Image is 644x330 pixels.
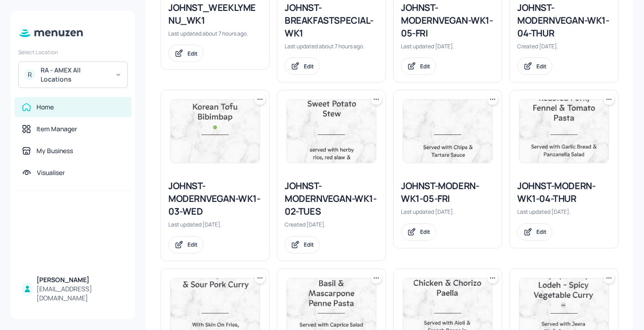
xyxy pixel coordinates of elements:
[285,221,378,228] div: Created [DATE].
[24,69,35,80] div: R
[517,208,611,216] div: Last updated [DATE].
[41,66,109,84] div: RA - AMEX All Locations
[304,241,314,248] div: Edit
[517,180,611,205] div: JOHNST-MODERN-WK1-04-THUR
[18,48,128,56] div: Select Location
[168,1,262,27] div: JOHNST_WEEKLYMENU_WK1
[168,221,262,228] div: Last updated [DATE].
[517,1,611,40] div: JOHNST-MODERNVEGAN-WK1-04-THUR
[36,284,124,303] div: [EMAIL_ADDRESS][DOMAIN_NAME]
[168,180,262,218] div: JOHNST-MODERNVEGAN-WK1-03-WED
[401,180,494,205] div: JOHNST-MODERN-WK1-05-FRI
[287,100,376,163] img: 2024-12-09-1733708813417hkbsys2ne6t.jpeg
[36,124,77,134] div: Item Manager
[168,30,262,37] div: Last updated about 7 hours ago.
[420,62,430,70] div: Edit
[401,1,494,40] div: JOHNST-MODERNVEGAN-WK1-05-FRI
[401,42,494,50] div: Last updated [DATE].
[403,100,492,163] img: 2025-07-04-175162616697529bbquj4vgi.jpeg
[36,103,54,112] div: Home
[401,208,494,216] div: Last updated [DATE].
[519,100,608,163] img: 2025-06-12-1749728937862hym17rbkmeq.jpeg
[171,100,260,163] img: 2025-05-19-1747656531697t0ztqryd67o.jpeg
[420,228,430,236] div: Edit
[285,1,378,40] div: JOHNST-BREAKFASTSPECIAL-WK1
[187,50,197,57] div: Edit
[517,42,611,50] div: Created [DATE].
[37,168,65,177] div: Visualiser
[36,146,73,155] div: My Business
[285,180,378,218] div: JOHNST-MODERNVEGAN-WK1-02-TUES
[285,42,378,50] div: Last updated about 7 hours ago.
[304,62,314,70] div: Edit
[36,275,124,284] div: [PERSON_NAME]
[187,241,197,248] div: Edit
[536,62,546,70] div: Edit
[536,228,546,236] div: Edit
